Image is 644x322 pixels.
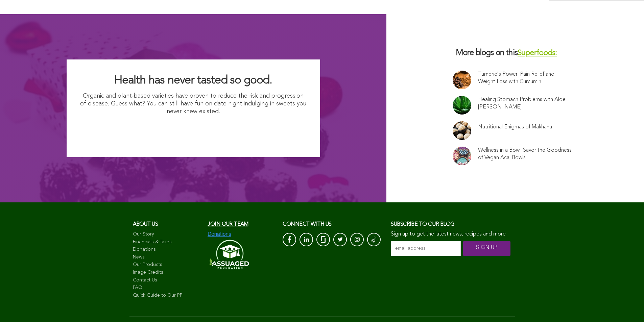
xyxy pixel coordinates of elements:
[372,236,376,243] img: Tik-Tok-Icon
[478,71,572,85] a: Tumeric's Power: Pain Relief and Weight Loss with Curcumin
[133,231,201,238] a: Our Story
[518,49,557,57] a: Superfoods:
[127,119,260,144] img: I Want Organic Shopping For Less
[391,219,511,229] h3: Subscribe to our blog
[133,277,201,284] a: Contact Us
[208,231,231,237] img: Donations
[133,239,201,246] a: Financials & Taxes
[478,96,572,111] a: Healing Stomach Problems with Aloe [PERSON_NAME]
[80,73,307,88] h2: Health has never tasted so good.
[80,92,307,116] p: Organic and plant-based varieties have proven to reduce the risk and progression of disease. Gues...
[208,238,249,271] img: Assuaged-Foundation-Logo-White
[133,269,201,276] a: Image Credits
[610,290,644,322] iframe: Chat Widget
[208,222,248,227] a: Join our team
[478,123,552,131] a: Nutritional Enigmas of Makhana
[463,241,510,256] input: SIGN UP
[133,292,201,299] a: Quick Guide to Our PP
[321,236,326,243] img: glassdoor_White
[283,222,332,227] span: CONNECT with us
[391,231,511,238] p: Sign up to get the latest news, recipes and more
[133,246,201,253] a: Donations
[133,262,201,268] a: Our Products
[478,147,572,162] a: Wellness in a Bowl: Savor the Goodness of Vegan Acai Bowls
[453,48,578,58] h3: More blogs on this
[133,254,201,261] a: News
[133,284,201,291] a: FAQ
[391,241,461,256] input: email address
[133,222,158,227] span: About us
